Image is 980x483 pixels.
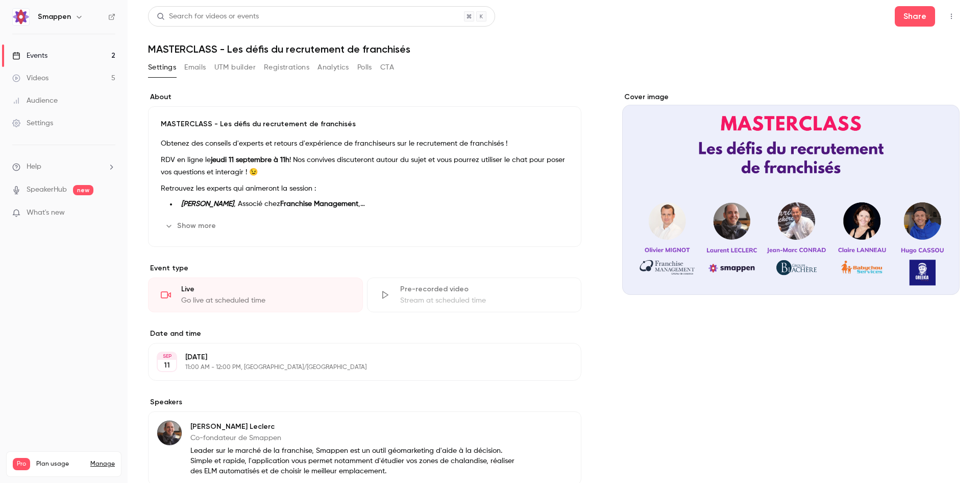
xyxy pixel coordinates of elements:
h1: MASTERCLASS - Les défis du recrutement de franchisés [148,43,960,55]
a: Manage [90,460,115,468]
a: SpeakerHub [27,185,67,195]
p: Leader sur le marché de la franchise, Smappen est un outil géomarketing d'aide à la décision. Sim... [190,446,515,476]
p: 11 [164,360,170,371]
img: Laurent Leclerc [157,421,182,445]
button: Settings [148,59,176,76]
label: Date and time [148,329,581,339]
label: About [148,92,581,102]
div: Settings [12,118,53,128]
button: Registrations [264,59,309,76]
label: Cover image [622,92,960,102]
div: Live [181,284,350,294]
div: Pre-recorded video [400,284,569,294]
div: Events [12,51,47,61]
li: help-dropdown-opener [12,162,115,172]
li: , Associé chez , [177,199,569,210]
p: [PERSON_NAME] Leclerc [190,422,515,432]
iframe: Noticeable Trigger [103,209,115,218]
div: Audience [12,96,58,106]
button: Show more [161,218,222,234]
button: CTA [380,59,394,76]
span: new [73,185,93,195]
h6: Smappen [38,12,71,22]
img: Smappen [13,9,29,25]
span: Help [27,162,41,172]
button: Analytics [317,59,349,76]
strong: Franchise Management [280,200,358,208]
button: Emails [184,59,206,76]
div: Go live at scheduled time [181,295,350,306]
p: Co-fondateur de Smappen [190,433,515,443]
span: Pro [13,458,30,470]
button: Share [895,6,935,27]
div: Search for videos or events [157,11,259,22]
span: Plan usage [36,460,84,468]
div: Videos [12,73,48,83]
p: 11:00 AM - 12:00 PM, [GEOGRAPHIC_DATA]/[GEOGRAPHIC_DATA] [185,363,527,372]
p: Retrouvez les experts qui animeront la session : [161,182,569,195]
div: SEP [158,353,176,360]
div: LiveGo live at scheduled time [148,278,363,312]
button: UTM builder [214,59,256,76]
p: Event type [148,263,581,273]
label: Speakers [148,397,581,407]
div: Stream at scheduled time [400,295,569,306]
section: Cover image [622,92,960,295]
strong: [PERSON_NAME] [181,200,234,208]
p: [DATE] [185,352,527,362]
div: Pre-recorded videoStream at scheduled time [367,278,582,312]
p: RDV en ligne le ! Nos convives discuteront autour du sujet et vous pourrez utiliser le chat pour ... [161,154,569,178]
button: Polls [357,59,372,76]
strong: jeudi 11 septembre à 11h [211,156,289,164]
p: Obtenez des conseils d'experts et retours d'expérience de franchiseurs sur le recrutement de fran... [161,137,569,150]
p: MASTERCLASS - Les défis du recrutement de franchisés [161,119,569,129]
span: What's new [27,208,65,218]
